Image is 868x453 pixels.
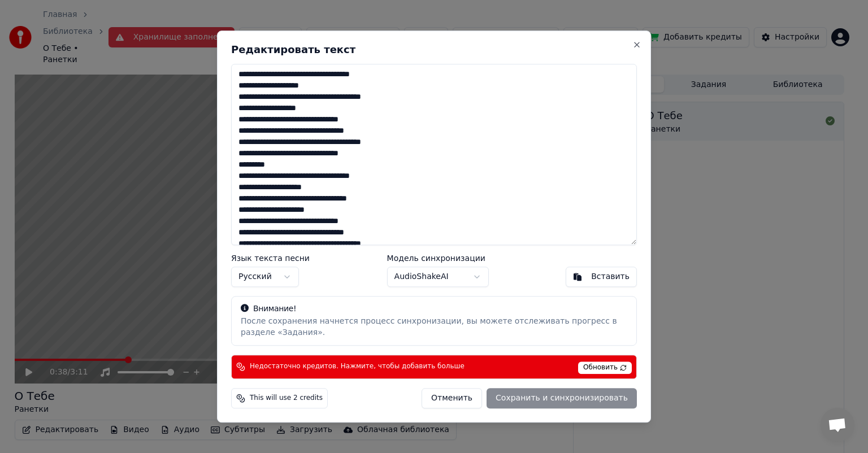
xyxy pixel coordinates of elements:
[241,316,627,338] div: После сохранения начнется процесс синхронизации, вы можете отслеживать прогресс в разделе «Задания».
[387,254,489,262] label: Модель синхронизации
[422,388,482,408] button: Отменить
[250,394,323,403] span: This will use 2 credits
[566,267,637,287] button: Вставить
[231,254,310,262] label: Язык текста песни
[250,362,465,371] span: Недостаточно кредитов. Нажмите, чтобы добавить больше
[578,361,632,374] span: Обновить
[591,271,630,282] div: Вставить
[231,45,637,55] h2: Редактировать текст
[241,303,627,315] div: Внимание!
